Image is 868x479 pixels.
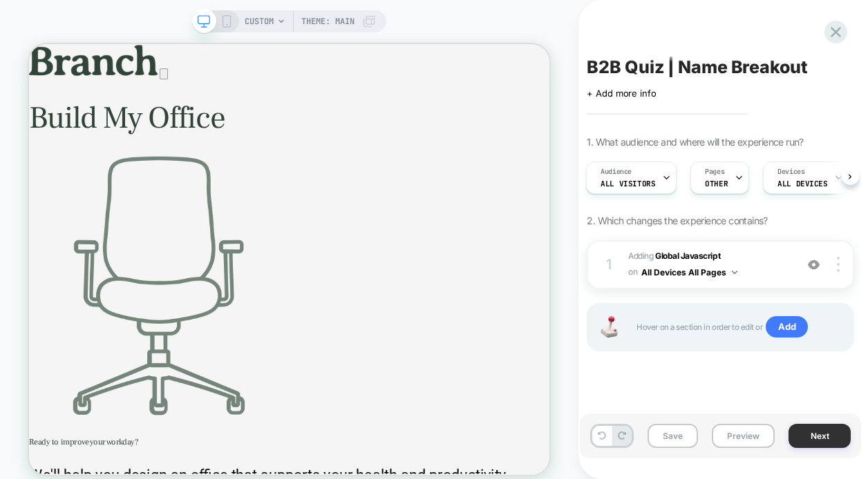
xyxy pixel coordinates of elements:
button: Save [648,424,698,448]
span: Audience [601,167,632,177]
button: Preview [712,424,775,448]
span: ALL DEVICES [777,179,827,188]
span: 2. Which changes the experience contains? [587,215,767,226]
b: Global Javascript [655,251,720,261]
span: Adding [628,248,789,281]
span: B2B Quiz | Name Breakout [587,57,807,77]
span: CUSTOM [245,10,274,32]
button: Close Builder [174,32,185,47]
span: All Visitors [601,179,655,188]
img: Joystick [595,316,623,338]
div: 1 [602,252,616,277]
span: on [628,264,637,280]
span: Theme: MAIN [301,10,355,32]
img: down arrow [732,271,737,274]
span: Hover on a section in order to edit or [636,316,839,338]
span: Devices [777,167,804,177]
img: crossed eye [808,259,820,271]
button: Next [789,424,851,448]
span: OTHER [705,179,728,188]
span: Add [766,316,808,338]
span: Pages [705,167,724,177]
button: All Devices All Pages [641,264,737,281]
span: + Add more info [587,88,656,99]
span: 1. What audience and where will the experience run? [587,136,803,148]
img: close [837,257,840,272]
